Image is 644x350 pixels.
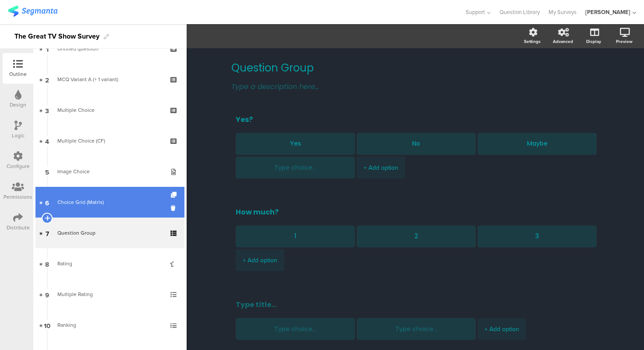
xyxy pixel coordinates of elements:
div: Preview [616,38,633,45]
div: Rating [57,259,162,268]
a: 9 Multiple Rating [35,279,184,310]
i: Duplicate [171,192,178,198]
span: Untitled question [57,45,99,53]
div: Question Group [57,229,162,237]
a: 3 Multiple Choice [35,95,184,125]
div: Distribute [7,224,30,232]
div: Image Choice [57,167,162,176]
i: Delete [171,204,178,212]
div: [PERSON_NAME] [585,8,630,16]
div: Configure [7,162,30,170]
div: + Add option [485,318,519,340]
a: 8 Rating [35,248,184,279]
div: Multiple Choice (CF) [57,136,162,145]
span: 1 [46,44,49,54]
a: 6 Choice Grid (Matrix) [35,187,184,218]
img: segmanta logo [8,6,57,17]
div: Permissions [4,193,32,201]
div: Settings [524,38,541,45]
span: 7 [46,228,49,238]
div: The Great TV Show Survey [14,29,99,43]
div: Multiple Choice [57,106,162,114]
div: Advanced [553,38,573,45]
span: 10 [44,320,50,330]
div: Choice Grid (Matrix) [57,198,162,207]
div: Question Group [231,61,599,75]
div: Design [10,101,26,109]
span: 8 [45,259,49,268]
span: 5 [45,167,49,176]
span: 9 [45,289,49,299]
span: 4 [45,136,49,146]
a: 7 Question Group [35,218,184,248]
div: + Add option [243,249,277,271]
div: Multiple Rating [57,290,162,299]
a: 5 Image Choice [35,156,184,187]
div: Display [586,38,601,45]
div: Ranking [57,321,162,329]
div: + Add option [364,157,398,179]
a: 1 Untitled question [35,33,184,64]
span: Support [466,8,485,16]
div: Type a description here... [231,81,599,92]
div: Logic [12,132,25,139]
div: MCQ Variant A (+ 1 variant) [57,75,162,84]
span: 3 [45,105,49,115]
a: 4 Multiple Choice (CF) [35,125,184,156]
span: 2 [45,75,49,84]
a: 10 Ranking [35,310,184,340]
div: Outline [9,70,27,78]
span: 6 [45,197,49,207]
a: 2 MCQ Variant A (+ 1 variant) [35,64,184,95]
